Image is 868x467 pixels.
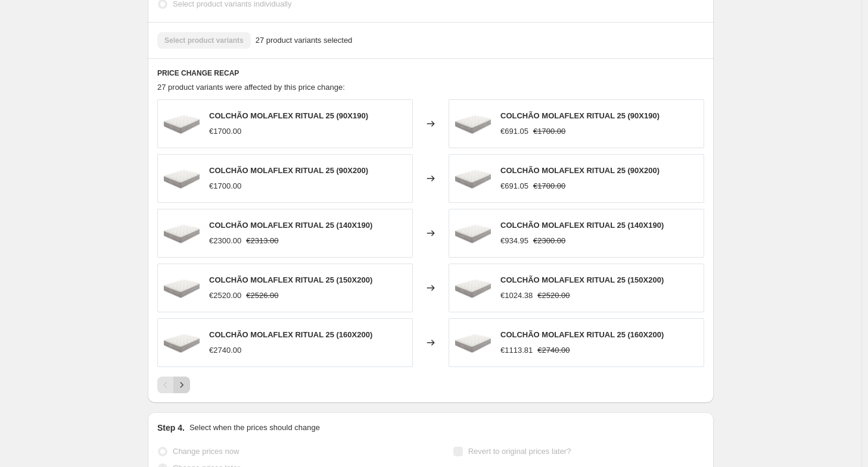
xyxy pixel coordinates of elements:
img: RITUAL25COLCHAO_80x.png [455,270,491,306]
img: RITUAL25COLCHAO_80x.png [455,325,491,361]
nav: Pagination [157,377,190,393]
div: €1024.38 [500,290,533,302]
strike: €1700.00 [533,180,565,192]
strike: €2313.00 [246,235,278,247]
span: 27 product variants selected [256,35,353,46]
div: €691.05 [500,126,528,137]
strike: €2300.00 [533,235,565,247]
div: €1700.00 [209,126,241,137]
div: €2740.00 [209,344,241,356]
strike: €2740.00 [537,344,570,356]
span: COLCHÃO MOLAFLEX RITUAL 25 (160X200) [500,330,664,339]
p: Select when the prices should change [189,422,320,434]
div: €691.05 [500,180,528,192]
span: 27 product variants were affected by this price change: [157,83,345,92]
div: €2300.00 [209,235,241,247]
h6: PRICE CHANGE RECAP [157,68,704,78]
img: RITUAL25COLCHAO_80x.png [164,106,200,142]
button: Next [173,377,190,393]
img: RITUAL25COLCHAO_80x.png [455,215,491,251]
strike: €1700.00 [533,126,565,137]
div: €934.95 [500,235,528,247]
img: RITUAL25COLCHAO_80x.png [164,161,200,196]
span: COLCHÃO MOLAFLEX RITUAL 25 (140X190) [500,221,664,230]
span: COLCHÃO MOLAFLEX RITUAL 25 (90X190) [209,111,368,120]
span: COLCHÃO MOLAFLEX RITUAL 25 (160X200) [209,330,372,339]
span: COLCHÃO MOLAFLEX RITUAL 25 (90X200) [209,166,368,175]
span: COLCHÃO MOLAFLEX RITUAL 25 (150X200) [209,275,372,284]
span: COLCHÃO MOLAFLEX RITUAL 25 (140X190) [209,221,372,230]
img: RITUAL25COLCHAO_80x.png [164,270,200,306]
div: €1113.81 [500,344,533,356]
span: Change prices now [173,447,239,456]
span: COLCHÃO MOLAFLEX RITUAL 25 (90X190) [500,111,659,120]
div: €2520.00 [209,290,241,302]
span: COLCHÃO MOLAFLEX RITUAL 25 (90X200) [500,166,659,175]
img: RITUAL25COLCHAO_80x.png [455,161,491,196]
img: RITUAL25COLCHAO_80x.png [164,215,200,251]
strike: €2520.00 [537,290,570,302]
span: COLCHÃO MOLAFLEX RITUAL 25 (150X200) [500,275,664,284]
h2: Step 4. [157,422,185,434]
strike: €2526.00 [246,290,278,302]
div: €1700.00 [209,180,241,192]
img: RITUAL25COLCHAO_80x.png [455,106,491,142]
span: Revert to original prices later? [468,447,571,456]
img: RITUAL25COLCHAO_80x.png [164,325,200,361]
